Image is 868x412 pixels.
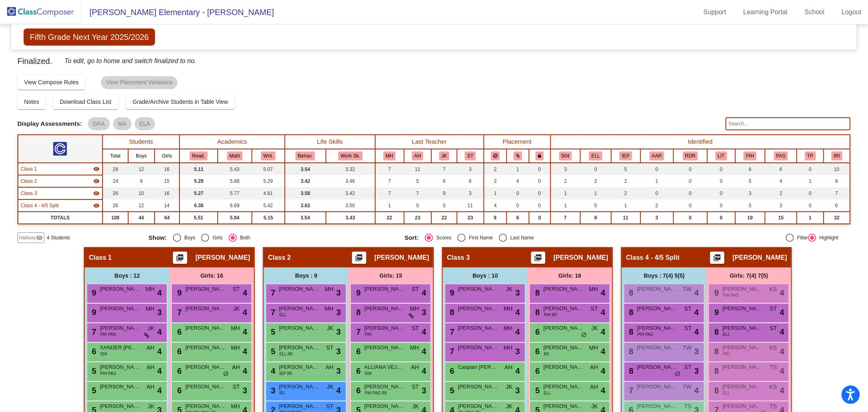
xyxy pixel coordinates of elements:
button: TP [805,151,816,160]
td: 0 [707,175,735,187]
th: Tier Process [797,149,823,163]
span: Show: [149,234,167,241]
span: 9 [354,288,361,297]
button: Work Sk. [338,151,363,160]
td: 5 [735,199,765,212]
td: 11 [457,199,483,212]
td: 24 [103,175,128,187]
span: [PERSON_NAME] [100,285,140,293]
td: 0 [707,163,735,175]
span: MH [325,305,334,313]
td: 5.94 [218,212,252,224]
th: IEP for Resource Room [611,149,641,163]
td: 4 [507,175,529,187]
span: MH [146,305,155,313]
mat-icon: visibility [93,178,100,184]
td: 1 [551,199,580,212]
td: 5 [735,175,765,187]
td: 0 [797,199,823,212]
td: 0 [641,187,673,199]
td: 22 [375,212,404,224]
button: Notes [17,94,46,109]
td: Sarah Thiel - No Class Name [18,199,103,212]
button: IRI [831,151,842,160]
span: Hallway [19,234,36,241]
span: KS [770,285,777,294]
td: 44 [128,212,155,224]
th: Placement [484,135,551,149]
span: [PERSON_NAME] [100,305,140,313]
span: TW [683,285,692,294]
span: [PERSON_NAME] [279,285,319,293]
span: 4 [243,306,247,318]
button: Print Students Details [352,252,366,264]
span: 4 [601,287,605,299]
button: AAR [649,151,664,160]
td: 3.42 [285,175,326,187]
div: Boys : 10 [443,267,527,284]
span: 4 Students [47,234,70,241]
td: 4 [765,175,797,187]
button: Grade/Archive Students in Table View [126,94,235,109]
span: 4 [694,306,699,318]
th: Madeline Hodson [375,149,404,163]
span: Sort: [404,234,419,241]
td: 6 [824,199,851,212]
td: 1 [580,187,611,199]
td: Candis Staffan - No Class Name [18,187,103,199]
td: 8 [824,175,851,187]
td: 5.07 [252,163,285,175]
button: 504 [559,151,572,160]
span: [PERSON_NAME] [732,254,787,262]
span: MH [146,285,155,294]
mat-icon: visibility [93,190,100,197]
span: MH [410,305,419,313]
td: 16 [155,163,180,175]
span: 4 [601,306,605,318]
span: ST [684,305,692,313]
span: [PERSON_NAME] Ginestet [637,285,678,293]
td: 3.50 [326,199,375,212]
span: Class 3 [447,254,470,262]
th: Last Teacher [375,135,484,149]
th: Girls [155,149,180,163]
span: To edit, go to home and switch finalized to no. [64,55,196,67]
button: Behav. [295,151,315,160]
mat-icon: visibility_off [36,234,43,241]
td: 2 [611,187,641,199]
span: 4 [515,306,520,318]
span: Class 4 - 4/5 Split [626,254,680,262]
button: ST [465,151,476,160]
td: 0 [797,163,823,175]
td: 26 [103,199,128,212]
mat-radio-group: Select an option [149,234,398,242]
mat-icon: picture_as_pdf [713,254,722,265]
span: JK [233,305,240,313]
th: Keep with students [507,149,529,163]
button: Print Students Details [531,252,545,264]
span: 4 [694,287,699,299]
td: 7 [375,187,404,199]
td: 7 [404,187,432,199]
span: Class 1 [21,165,37,173]
th: Parent Involvement - At School [765,149,797,163]
td: 9 [484,212,507,224]
span: ST [770,305,777,313]
td: 5 [404,175,432,187]
td: 1 [484,187,507,199]
button: IEP [619,151,632,160]
td: 1 [641,175,673,187]
span: 9 [175,288,181,297]
button: MH [383,151,396,160]
span: Class 1 [89,254,112,262]
span: 9 [448,288,454,297]
td: 3 [457,163,483,175]
th: Adopt-a-Reader [641,149,673,163]
td: 5.29 [252,175,285,187]
div: Boys : 12 [85,267,169,284]
td: 9 [431,187,457,199]
td: 3.62 [285,199,326,212]
button: LIT [715,151,727,160]
td: 0 [580,163,611,175]
th: Julie Kamen [431,149,457,163]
